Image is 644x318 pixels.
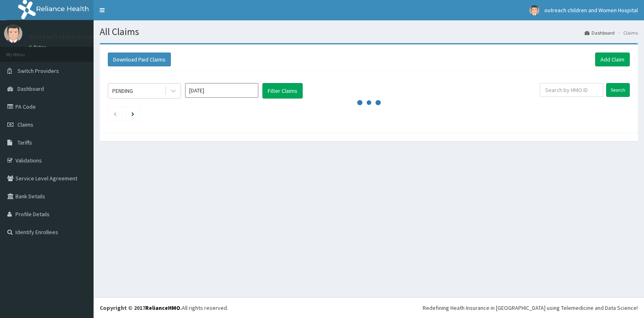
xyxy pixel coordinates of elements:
[100,26,638,37] h1: All Claims
[585,29,615,36] a: Dashboard
[357,90,381,115] svg: audio-loading
[112,87,133,95] div: PENDING
[113,110,117,117] a: Previous page
[423,304,638,312] div: Redefining Heath Insurance in [GEOGRAPHIC_DATA] using Telemedicine and Data Science!
[28,33,152,40] p: outreach children and Women Hospital
[17,67,59,75] span: Switch Providers
[606,83,630,97] input: Search
[17,85,44,92] span: Dashboard
[145,304,180,311] a: RelianceHMO
[262,83,303,99] button: Filter Claims
[185,83,258,98] input: Select Month and Year
[544,7,638,14] span: outreach children and Women Hospital
[616,29,638,36] li: Claims
[28,44,48,50] a: Online
[17,139,32,146] span: Tariffs
[4,24,22,43] img: User Image
[529,5,539,15] img: User Image
[100,304,182,311] strong: Copyright © 2017 .
[595,53,630,66] a: Add Claim
[94,297,644,318] footer: All rights reserved.
[108,53,171,66] button: Download Paid Claims
[131,110,134,117] a: Next page
[17,121,33,128] span: Claims
[540,83,603,97] input: Search by HMO ID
